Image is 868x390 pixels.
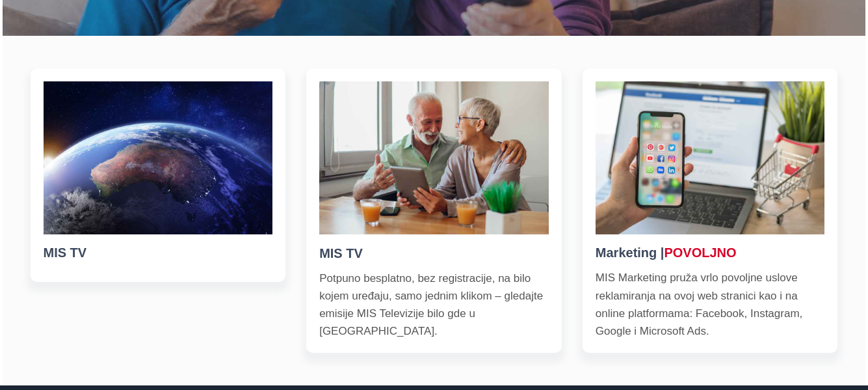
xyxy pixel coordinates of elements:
p: Potpuno besplatno, bez registracije, na bilo kojem uređaju, samo jednim klikom – gledajte emisije... [319,270,549,341]
p: MIS Marketing pruža vrlo povoljne uslove reklamiranja na ovoj web stranici kao i na online platfo... [596,269,825,340]
h5: MIS TV [319,244,549,263]
a: MIS TVPotpuno besplatno, bez registracije, na bilo kojem uređaju, samo jednim klikom – gledajte e... [306,68,562,353]
h5: MIS TV [44,243,273,262]
red: POVOLJNO [664,245,736,260]
a: Marketing |POVOLJNOMIS Marketing pruža vrlo povoljne uslove reklamiranja na ovoj web stranici kao... [583,68,838,353]
h5: Marketing | [596,243,825,262]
